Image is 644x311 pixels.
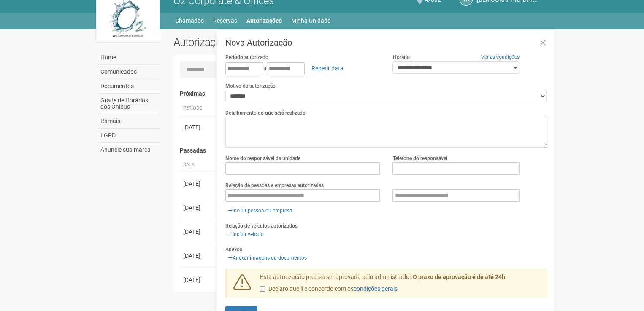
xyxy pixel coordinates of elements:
[180,158,218,172] th: Data
[260,285,398,293] label: Declaro que li e concordo com os
[225,38,547,47] h3: Nova Autorização
[225,109,306,117] label: Detalhamento do que será realizado
[180,91,541,97] h4: Próximas
[225,206,295,215] a: Incluir pessoa ou empresa
[291,15,330,27] a: Minha Unidade
[225,253,309,263] a: Anexar imagens ou documentos
[183,228,214,236] div: [DATE]
[225,222,298,230] label: Relação de veículos autorizados
[246,15,282,27] a: Autorizações
[98,65,161,79] a: Comunicados
[180,102,218,115] th: Período
[98,79,161,94] a: Documentos
[98,114,161,129] a: Ramais
[98,143,161,157] a: Anuncie sua marca
[183,252,214,260] div: [DATE]
[225,182,324,189] label: Relação de pessoas e empresas autorizadas
[225,61,380,75] div: a
[306,61,349,75] a: Repetir data
[254,273,547,298] div: Esta autorização precisa ser aprovada pelo administrador.
[225,155,300,162] label: Nome do responsável da unidade
[183,180,214,188] div: [DATE]
[183,276,214,284] div: [DATE]
[260,286,265,292] input: Declaro que li e concordo com oscondições gerais
[175,15,204,27] a: Chamados
[98,129,161,143] a: LGPD
[183,123,214,131] div: [DATE]
[225,246,242,253] label: Anexos
[392,155,447,162] label: Telefone do responsável
[183,204,214,212] div: [DATE]
[173,36,354,48] h2: Autorizações
[180,147,541,154] h4: Passadas
[225,82,276,90] label: Motivo da autorização
[481,54,520,60] a: Ver as condições
[354,285,398,292] a: condições gerais
[225,54,268,61] label: Período autorizado
[98,51,161,65] a: Home
[225,230,266,239] a: Incluir veículo
[413,273,507,280] strong: O prazo de aprovação é de até 24h.
[213,15,237,27] a: Reservas
[392,54,409,61] label: Horário
[98,94,161,114] a: Grade de Horários dos Ônibus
